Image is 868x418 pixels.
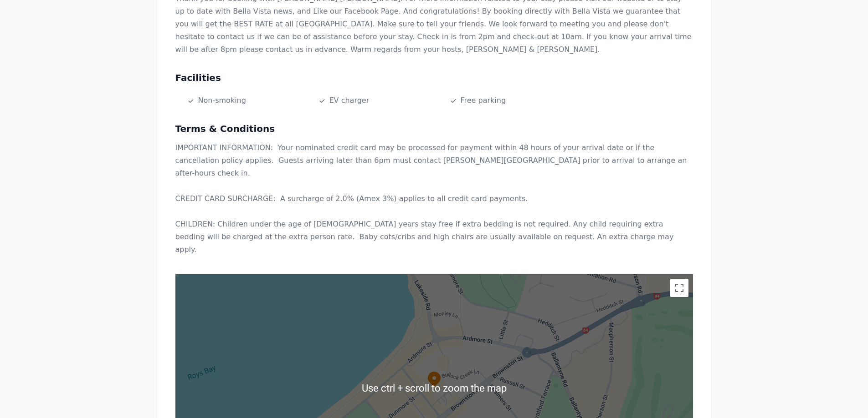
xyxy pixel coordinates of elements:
button: Toggle fullscreen view [670,279,688,297]
dd: Non-smoking [175,94,299,107]
h3: Facilities [175,71,693,85]
h3: Terms & Conditions [175,121,693,136]
dd: Free parking [438,94,562,107]
dd: EV charger [307,94,431,107]
p: IMPORTANT INFORMATION: Your nominated credit card may be processed for payment within 48 hours of... [175,141,693,256]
